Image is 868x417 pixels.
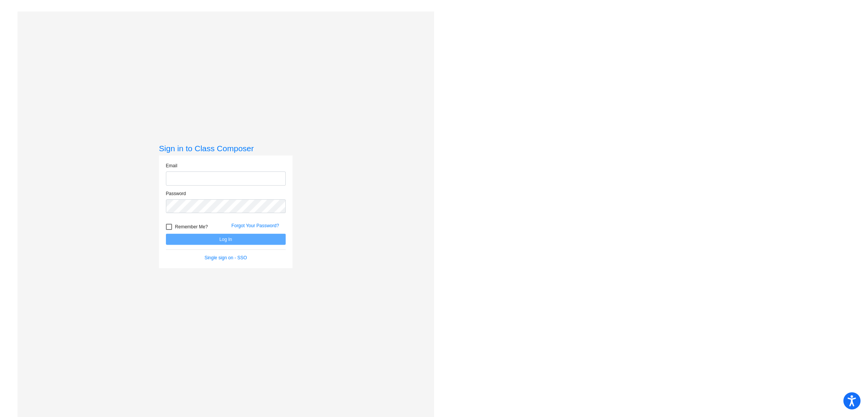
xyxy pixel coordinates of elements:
[231,223,279,228] a: Forgot Your Password?
[159,144,293,153] h3: Sign in to Class Composer
[166,234,286,245] button: Log In
[175,222,208,231] span: Remember Me?
[166,162,177,169] label: Email
[204,255,247,260] a: Single sign on - SSO
[166,190,186,197] label: Password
